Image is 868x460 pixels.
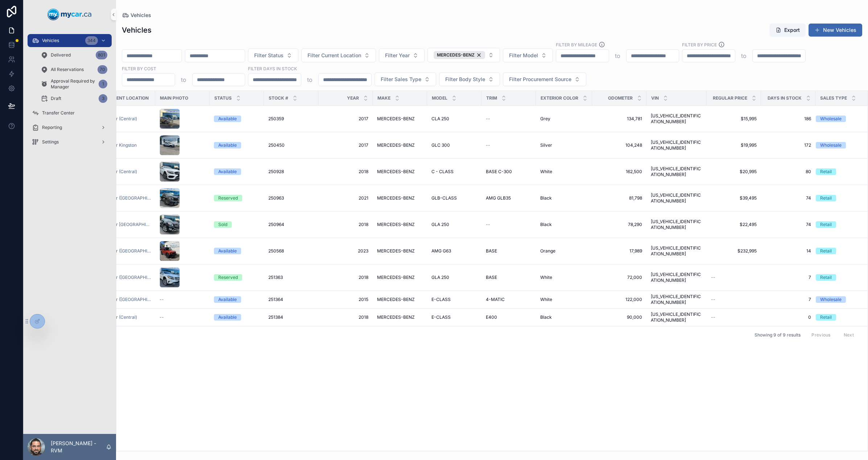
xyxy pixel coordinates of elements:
span: 72,000 [596,275,642,280]
a: Grey [540,116,588,122]
span: 2018 [323,275,368,280]
a: Retail [816,314,861,321]
span: 80 [765,169,811,175]
span: Filter Current Location [307,52,361,59]
p: to [615,51,620,60]
span: [US_VEHICLE_IDENTIFICATION_NUMBER] [651,139,702,151]
a: [US_VEHICLE_IDENTIFICATION_NUMBER] [651,192,702,204]
a: 250928 [268,169,314,175]
span: MERCEDES-BENZ [377,142,415,148]
a: MyCar (Central) [104,116,137,122]
a: Wholesale [816,142,861,149]
div: Retail [820,274,832,281]
a: 7 [765,275,811,280]
span: GLB-CLASS [431,195,457,201]
span: 250963 [268,195,284,201]
span: MyCar ([GEOGRAPHIC_DATA]) [104,275,151,280]
a: Black [540,222,588,227]
span: [US_VEHICLE_IDENTIFICATION_NUMBER] [651,311,702,323]
button: Select Button [503,49,553,62]
a: BASE C-300 [486,169,532,175]
span: GLC 300 [431,142,450,148]
a: [US_VEHICLE_IDENTIFICATION_NUMBER] [651,219,702,230]
a: 250964 [268,222,314,227]
button: Select Button [439,72,500,86]
a: 17,989 [596,248,642,254]
a: Retail [816,221,861,228]
a: Approval Required by Manager1 [36,78,112,91]
div: Retail [820,221,832,228]
div: 801 [96,51,107,59]
a: [US_VEHICLE_IDENTIFICATION_NUMBER] [651,166,702,177]
a: Wholesale [816,116,861,122]
span: E-CLASS [431,297,451,302]
span: 74 [765,195,811,201]
a: 172 [765,142,811,148]
a: -- [711,314,757,320]
span: E400 [486,314,497,320]
span: White [540,169,552,175]
a: 78,290 [596,222,642,227]
span: MERCEDES-BENZ [377,297,415,302]
a: BASE [486,275,532,280]
a: Available [214,142,260,149]
a: MyCar (Central) [104,169,137,175]
div: Retail [820,168,832,175]
a: 251363 [268,275,314,280]
a: 14 [765,248,811,254]
a: 2021 [323,195,368,201]
a: Draft3 [36,92,112,105]
span: Filter Body Style [445,76,485,83]
div: 3 [99,94,107,103]
a: MERCEDES-BENZ [377,116,423,122]
a: Orange [540,248,588,254]
a: [US_VEHICLE_IDENTIFICATION_NUMBER] [651,272,702,283]
a: GLB-CLASS [431,195,477,201]
a: GLC 300 [431,142,477,148]
a: 134,781 [596,116,642,122]
button: Select Button [379,49,425,62]
span: -- [711,297,715,302]
span: CLA 250 [431,116,449,122]
a: AMG GLB35 [486,195,532,201]
span: 2017 [323,142,368,148]
a: Black [540,195,588,201]
span: Silver [540,142,552,148]
span: BASE C-300 [486,169,512,175]
button: Select Button [248,49,298,62]
a: -- [711,297,757,302]
a: Transfer Center [28,106,112,120]
div: Available [218,314,237,321]
span: Grey [540,116,550,122]
div: Sold [218,221,227,228]
span: -- [486,222,490,227]
a: 2023 [323,248,368,254]
span: 122,000 [596,297,642,302]
span: Approval Required by Manager [51,78,96,90]
span: MERCEDES-BENZ [377,248,415,254]
a: MyCar (Central) [104,116,151,122]
a: 250450 [268,142,314,148]
span: $15,995 [711,116,757,122]
label: Filter Days In Stock [248,65,297,72]
a: Vehicles344 [28,34,112,47]
span: MyCar ([GEOGRAPHIC_DATA]) [104,297,151,302]
a: MyCar ([GEOGRAPHIC_DATA]) [104,195,151,201]
span: $39,495 [711,195,757,201]
a: 90,000 [596,314,642,320]
a: $20,995 [711,169,757,175]
a: Vehicles [122,12,151,19]
a: Retail [816,195,861,201]
button: Export [770,24,806,37]
span: 162,500 [596,169,642,175]
span: 104,248 [596,142,642,148]
a: MERCEDES-BENZ [377,169,423,175]
span: 0 [765,314,811,320]
a: -- [711,275,757,280]
button: Select Button [375,72,436,86]
button: Select Button [427,48,500,62]
p: to [741,51,747,60]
